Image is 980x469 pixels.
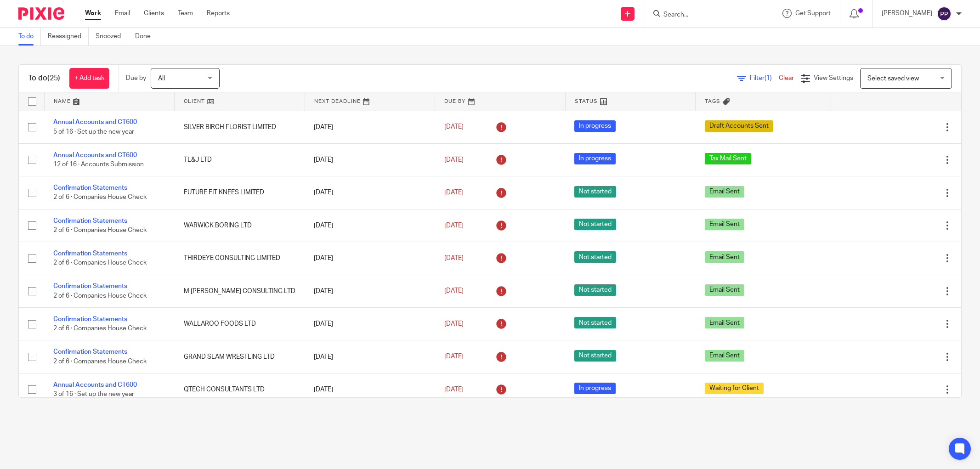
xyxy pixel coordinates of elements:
a: Work [85,9,101,18]
span: [DATE] [444,255,464,261]
a: Confirmation Statements [53,283,127,289]
span: Email Sent [705,251,744,263]
span: (25) [47,74,60,82]
td: [DATE] [305,340,435,373]
span: 2 of 6 · Companies House Check [53,227,147,233]
span: Not started [574,350,616,362]
span: 2 of 6 · Companies House Check [53,293,147,299]
span: In progress [574,120,616,132]
a: Snoozed [96,28,128,45]
span: Not started [574,317,616,328]
span: [DATE] [444,222,464,229]
span: 2 of 6 · Companies House Check [53,260,147,266]
span: [DATE] [444,124,464,130]
a: To do [18,28,41,45]
a: Reassigned [48,28,89,45]
h1: To do [28,73,60,83]
a: Clients [144,9,164,18]
td: [DATE] [305,308,435,340]
span: 2 of 6 · Companies House Check [53,194,147,201]
td: [DATE] [305,275,435,307]
span: Email Sent [705,284,744,296]
span: View Settings [814,75,853,81]
span: [DATE] [444,288,464,294]
span: Email Sent [705,350,744,362]
td: GRAND SLAM WRESTLING LTD [175,340,305,373]
a: Confirmation Statements [53,250,127,257]
a: Confirmation Statements [53,218,127,224]
td: [DATE] [305,209,435,242]
td: [DATE] [305,176,435,209]
span: [DATE] [444,189,464,196]
img: svg%3E [937,6,952,21]
span: Get Support [795,10,831,17]
span: Select saved view [867,75,919,82]
a: Clear [779,75,794,81]
td: [DATE] [305,373,435,406]
img: Pixie [18,7,64,20]
span: Draft Accounts Sent [705,120,773,132]
a: Confirmation Statements [53,316,127,322]
td: QTECH CONSULTANTS LTD [175,373,305,406]
td: M [PERSON_NAME] CONSULTING LTD [175,275,305,307]
a: Annual Accounts and CT600 [53,382,137,388]
span: Not started [574,284,616,296]
td: [DATE] [305,242,435,275]
input: Search [663,11,745,19]
p: [PERSON_NAME] [882,9,932,18]
span: (1) [765,75,772,81]
p: Due by [126,73,146,83]
span: In progress [574,383,616,394]
span: Not started [574,251,616,263]
td: THIRDEYE CONSULTING LIMITED [175,242,305,275]
a: + Add task [69,68,109,89]
td: [DATE] [305,111,435,143]
span: Not started [574,186,616,198]
span: 3 of 16 · Set up the new year [53,391,134,397]
span: 2 of 6 · Companies House Check [53,325,147,332]
span: Tags [705,99,720,104]
span: Filter [750,75,779,81]
span: [DATE] [444,353,464,360]
span: [DATE] [444,157,464,163]
td: [DATE] [305,143,435,176]
a: Team [178,9,193,18]
td: SILVER BIRCH FLORIST LIMITED [175,111,305,143]
td: WALLAROO FOODS LTD [175,308,305,340]
td: FUTURE FIT KNEES LIMITED [175,176,305,209]
span: In progress [574,153,616,164]
span: [DATE] [444,321,464,327]
a: Annual Accounts and CT600 [53,119,137,125]
span: Email Sent [705,317,744,328]
span: Tax Mail Sent [705,153,751,164]
span: Waiting for Client [705,383,764,394]
a: Annual Accounts and CT600 [53,152,137,158]
span: All [158,75,165,82]
span: Email Sent [705,219,744,230]
span: Not started [574,219,616,230]
span: 2 of 6 · Companies House Check [53,358,147,365]
span: Email Sent [705,186,744,198]
span: [DATE] [444,386,464,393]
a: Done [135,28,158,45]
a: Confirmation Statements [53,349,127,355]
span: 12 of 16 · Accounts Submission [53,161,144,168]
td: TL&J LTD [175,143,305,176]
td: WARWICK BORING LTD [175,209,305,242]
a: Confirmation Statements [53,185,127,191]
span: 5 of 16 · Set up the new year [53,129,134,135]
a: Reports [207,9,230,18]
a: Email [115,9,130,18]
